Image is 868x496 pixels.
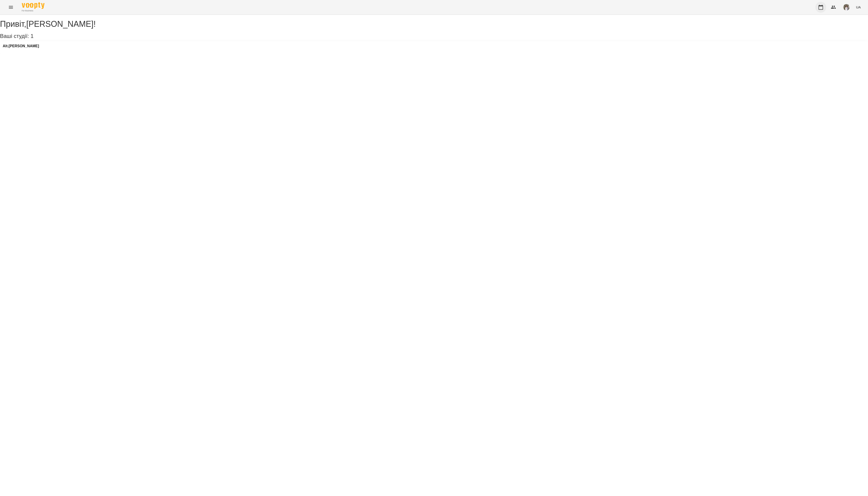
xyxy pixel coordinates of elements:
[854,3,863,11] button: UA
[22,9,44,12] span: For Business
[30,33,33,39] span: 1
[5,2,16,13] button: Menu
[22,2,44,9] img: Voopty Logo
[856,5,861,10] span: UA
[843,4,850,10] img: 364895220a4789552a8225db6642e1db.jpeg
[3,44,39,48] a: Alt.[PERSON_NAME]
